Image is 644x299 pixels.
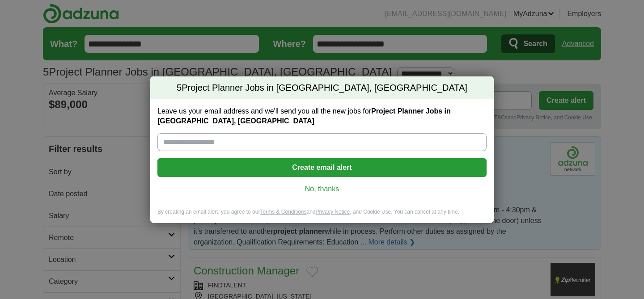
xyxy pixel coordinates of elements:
[150,208,494,223] div: By creating an email alert, you agree to our and , and Cookie Use. You can cancel at any time.
[177,82,182,94] span: 5
[165,184,479,194] a: No, thanks
[157,106,487,126] label: Leave us your email address and we'll send you all the new jobs for
[316,209,350,215] a: Privacy Notice
[260,209,306,215] a: Terms & Conditions
[150,76,494,100] h2: Project Planner Jobs in [GEOGRAPHIC_DATA], [GEOGRAPHIC_DATA]
[157,158,487,177] button: Create email alert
